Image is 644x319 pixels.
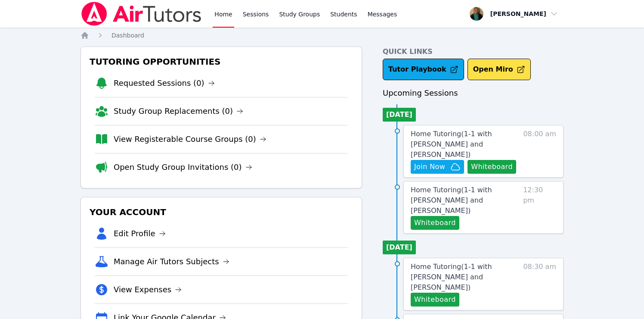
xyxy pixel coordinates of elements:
span: Home Tutoring ( 1-1 with [PERSON_NAME] and [PERSON_NAME] ) [411,130,492,159]
nav: Breadcrumb [80,31,563,40]
a: Manage Air Tutors Subjects [114,256,229,268]
h3: Upcoming Sessions [383,87,563,99]
button: Whiteboard [411,293,459,306]
span: Home Tutoring ( 1-1 with [PERSON_NAME] and [PERSON_NAME] ) [411,263,492,291]
span: Join Now [414,162,445,172]
h3: Tutoring Opportunities [88,54,355,69]
button: Whiteboard [468,160,516,174]
span: 08:00 am [523,129,556,174]
a: View Registerable Course Groups (0) [114,133,266,145]
li: [DATE] [383,108,416,122]
span: Messages [368,10,397,19]
a: Home Tutoring(1-1 with [PERSON_NAME] and [PERSON_NAME]) [411,129,520,160]
a: Home Tutoring(1-1 with [PERSON_NAME] and [PERSON_NAME]) [411,262,520,293]
button: Open Miro [468,59,531,80]
a: Tutor Playbook [383,59,464,80]
span: Home Tutoring ( 1-1 with [PERSON_NAME] and [PERSON_NAME] ) [411,186,492,215]
a: Dashboard [111,31,144,40]
a: View Expenses [114,284,182,296]
span: 12:30 pm [523,185,556,230]
li: [DATE] [383,241,416,254]
a: Home Tutoring(1-1 with [PERSON_NAME] and [PERSON_NAME]) [411,185,520,216]
h3: Your Account [88,204,355,220]
a: Requested Sessions (0) [114,77,215,89]
a: Open Study Group Invitations (0) [114,161,252,173]
a: Study Group Replacements (0) [114,105,243,117]
button: Whiteboard [411,216,459,230]
span: Dashboard [111,32,144,39]
span: 08:30 am [523,262,556,306]
button: Join Now [411,160,464,174]
h4: Quick Links [383,47,563,57]
img: Air Tutors [80,2,202,26]
a: Edit Profile [114,228,166,240]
